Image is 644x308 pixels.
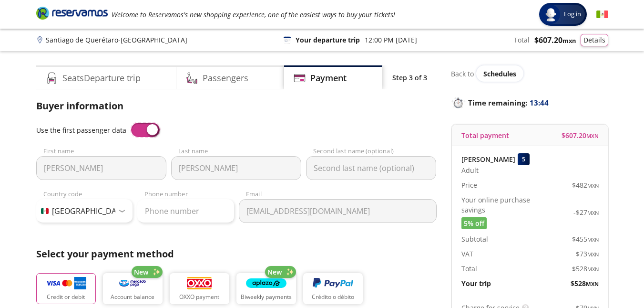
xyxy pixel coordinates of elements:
[562,130,599,140] span: $ 607.20
[451,65,608,82] div: Back to schedules
[573,207,599,217] span: -$ 27
[47,293,85,301] p: Credit or debit
[36,126,126,135] span: Use the first passenger data
[392,73,427,83] p: Step 3 of 3
[267,267,282,277] span: New
[365,35,417,45] p: 12:00 PM [DATE]
[36,273,96,304] button: Credit or debit
[464,218,484,228] span: 5% off
[103,273,163,304] button: Account balance
[451,96,608,109] p: Time remaining :
[36,99,437,113] p: Buyer information
[587,182,599,189] small: MXN
[589,253,634,298] iframe: Messagebird Livechat Widget
[36,6,108,20] i: Brand Logo
[560,10,585,19] span: Log in
[572,234,599,244] span: $ 455
[296,35,360,45] p: Your departure trip
[461,195,530,215] p: Your online purchase savings
[461,165,479,175] span: Adult
[596,9,608,21] button: Español
[241,293,292,301] p: Biweekly payments
[112,10,395,19] em: Welcome to Reservamos's new shopping experience, one of the easiest ways to buy your tickets!
[36,156,166,180] input: First name
[581,34,608,46] button: Details
[312,293,354,301] p: Crédito o débito
[461,264,477,274] p: Total
[587,251,599,258] small: MXN
[306,156,436,180] input: Second last name (optional)
[36,247,437,261] p: Select your payment method
[203,72,248,85] h4: Passengers
[303,273,363,304] button: Crédito o débito
[571,278,599,288] span: $ 528
[111,293,154,301] p: Account balance
[461,234,488,244] p: Subtotal
[586,280,599,287] small: MXN
[310,72,347,85] h4: Payment
[451,69,474,79] p: Back to
[514,35,530,45] p: Total
[46,35,187,45] p: Santiago de Querétaro - [GEOGRAPHIC_DATA]
[518,153,530,165] div: 5
[572,264,599,274] span: $ 528
[461,180,477,190] p: Price
[179,293,219,301] p: OXXO payment
[572,180,599,190] span: $ 482
[170,273,229,304] button: OXXO payment
[530,97,549,108] span: 13:44
[587,266,599,273] small: MXN
[461,130,509,140] p: Total payment
[483,69,516,78] span: Schedules
[461,154,515,164] p: [PERSON_NAME]
[137,199,234,223] input: Phone number
[171,156,301,180] input: Last name
[239,199,437,223] input: Email
[62,72,141,85] h4: Seats Departure trip
[587,236,599,243] small: MXN
[576,249,599,259] span: $ 73
[562,36,576,45] small: MXN
[236,273,296,304] button: Biweekly payments
[36,6,108,23] a: Brand Logo
[587,209,599,216] small: MXN
[134,267,148,277] span: New
[534,34,576,46] span: $ 607.20
[461,249,473,259] p: VAT
[41,208,49,214] img: MX
[586,132,599,139] small: MXN
[461,278,491,288] p: Your trip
